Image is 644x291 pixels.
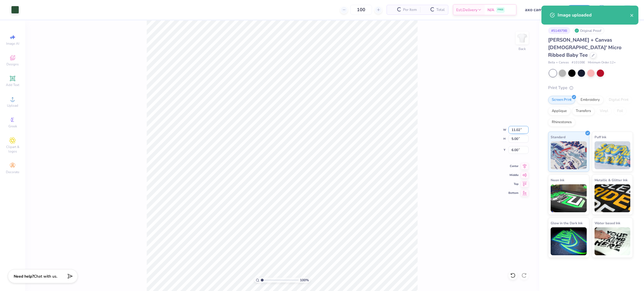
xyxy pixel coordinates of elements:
[551,184,587,212] img: Neon Ink
[403,7,417,13] span: Per Item
[595,227,631,255] img: Water based Ink
[521,4,562,15] input: Untitled Design
[572,107,595,115] div: Transfers
[630,12,634,18] button: close
[8,124,17,128] span: Greek
[7,103,18,108] span: Upload
[614,107,627,115] div: Foil
[508,164,518,168] span: Center
[6,83,19,87] span: Add Text
[436,7,445,13] span: Total
[551,220,583,226] span: Glow in the Dark Ink
[548,60,569,65] span: Bella + Canvas
[588,60,616,65] span: Minimum Order: 12 +
[596,107,612,115] div: Vinyl
[551,134,565,140] span: Standard
[605,96,632,104] div: Digital Print
[595,220,620,226] span: Water based Ink
[6,41,19,46] span: Image AI
[14,274,34,279] strong: Need help?
[551,141,587,169] img: Standard
[548,118,575,127] div: Rhinestones
[595,184,631,212] img: Metallic & Glitter Ink
[508,191,518,195] span: Bottom
[517,32,528,44] img: Back
[548,85,633,91] div: Print Type
[508,182,518,186] span: Top
[595,177,628,183] span: Metallic & Glitter Ink
[548,37,621,58] span: [PERSON_NAME] + Canvas [DEMOGRAPHIC_DATA]' Micro Ribbed Baby Tee
[508,173,518,177] span: Middle
[558,12,630,18] div: Image uploaded
[548,96,575,104] div: Screen Print
[551,227,587,255] img: Glow in the Dark Ink
[300,278,309,283] span: 100 %
[6,170,19,174] span: Decorate
[456,7,477,13] span: Est. Delivery
[6,62,19,66] span: Designs
[518,46,526,51] div: Back
[551,177,564,183] span: Neon Ink
[350,5,372,15] input: – –
[548,27,570,34] div: # 514979B
[34,274,57,279] span: Chat with us.
[498,8,503,12] span: FREE
[548,107,570,115] div: Applique
[573,27,604,34] div: Original Proof
[487,7,494,13] span: N/A
[595,134,606,140] span: Puff Ink
[577,96,603,104] div: Embroidery
[3,145,22,154] span: Clipart & logos
[572,60,585,65] span: # 1010BE
[595,141,631,169] img: Puff Ink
